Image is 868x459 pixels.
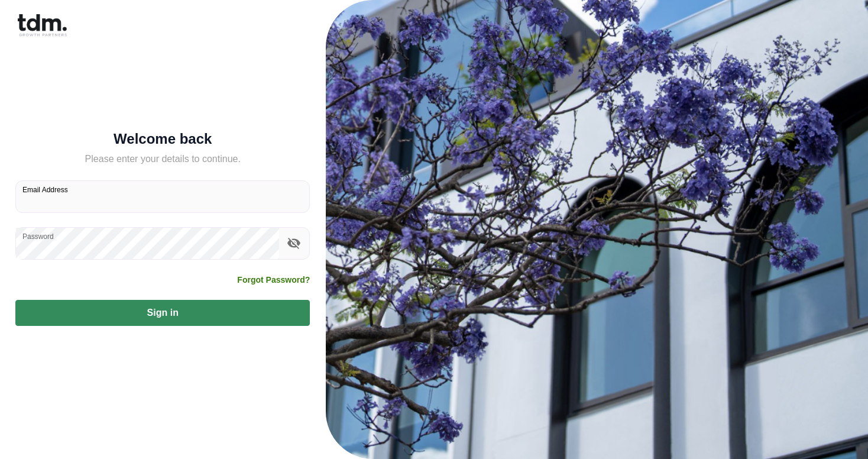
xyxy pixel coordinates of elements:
[15,300,310,326] button: Sign in
[284,233,304,253] button: toggle password visibility
[15,152,310,166] h5: Please enter your details to continue.
[22,231,54,241] label: Password
[22,185,68,195] label: Email Address
[237,274,310,286] a: Forgot Password?
[15,133,310,145] h5: Welcome back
